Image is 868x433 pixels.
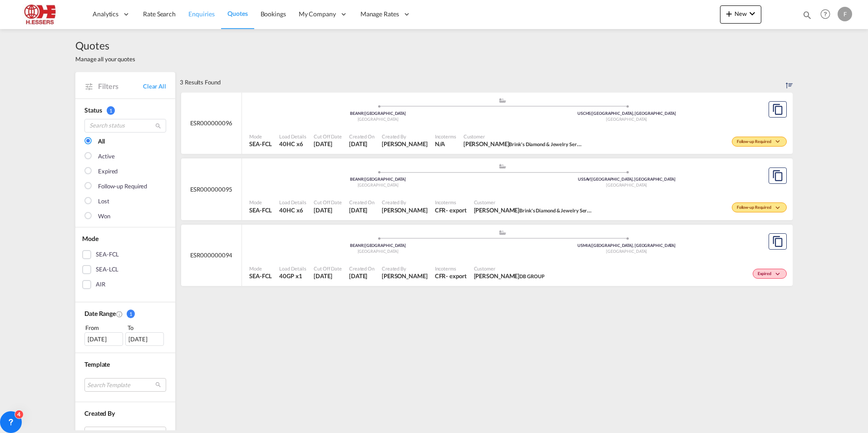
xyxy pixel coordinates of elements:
[349,199,375,206] span: Created On
[737,205,774,211] span: Follow-up Required
[279,133,306,140] span: Load Details
[350,111,406,116] span: BEANR [GEOGRAPHIC_DATA]
[249,199,272,206] span: Mode
[732,137,787,147] div: Change Status Here
[474,265,545,272] span: Customer
[474,206,592,214] span: Jan Huybrechts Brink's Diamond & Jewelry Services bv
[774,139,784,144] md-icon: icon-chevron-down
[82,250,168,259] md-checkbox: SEA-FCL
[249,272,272,280] span: SEA-FCL
[279,265,306,272] span: Load Details
[382,265,428,272] span: Created By
[75,38,135,53] span: Quotes
[127,310,135,318] span: 1
[435,199,467,206] span: Incoterms
[84,310,116,317] span: Date Range
[497,230,508,235] md-icon: assets/icons/custom/ship-fill.svg
[802,10,812,24] div: icon-magnify
[84,332,123,346] div: [DATE]
[474,272,545,280] span: Finola Koumans DB GROUP
[435,272,467,280] div: CFR export
[349,140,375,148] span: 3 Sep 2025
[93,10,118,19] span: Analytics
[84,409,115,417] span: Created By
[591,243,592,248] span: |
[774,272,784,277] md-icon: icon-chevron-down
[382,199,428,206] span: Created By
[724,10,758,17] span: New
[96,250,119,259] div: SEA-FCL
[84,119,166,133] input: Search status
[382,133,428,140] span: Created By
[364,111,365,116] span: |
[125,332,164,346] div: [DATE]
[279,199,306,206] span: Load Details
[435,265,467,272] span: Incoterms
[98,167,118,176] div: Expired
[84,323,166,346] span: From To [DATE][DATE]
[349,206,375,214] span: 3 Sep 2025
[446,206,466,214] div: - export
[84,360,110,368] span: Template
[314,265,342,272] span: Cut Off Date
[606,182,647,187] span: [GEOGRAPHIC_DATA]
[279,206,306,214] span: 40HC x 6
[724,8,735,19] md-icon: icon-plus 400-fg
[75,55,135,63] span: Manage all your quotes
[818,6,838,23] div: Help
[107,106,115,115] span: 1
[98,182,147,191] div: Follow-up Required
[769,101,787,118] button: Copy Quote
[181,93,793,154] div: ESR000000096 assets/icons/custom/ship-fill.svgassets/icons/custom/roll-o-plane.svgOriginAntwerp B...
[84,323,124,332] div: From
[838,7,852,21] div: F
[364,177,365,182] span: |
[786,72,793,92] div: Sort by: Created On
[435,133,456,140] span: Incoterms
[435,272,446,280] div: CFR
[249,140,272,148] span: SEA-FCL
[190,119,233,127] span: ESR000000096
[758,271,774,277] span: Expired
[606,117,647,122] span: [GEOGRAPHIC_DATA]
[382,140,428,148] span: Finola Koumans
[772,236,783,247] md-icon: assets/icons/custom/copyQuote.svg
[435,206,446,214] div: CFR
[98,152,114,161] div: Active
[155,123,162,129] md-icon: icon-magnify
[82,265,168,274] md-checkbox: SEA-LCL
[180,72,221,92] div: 3 Results Found
[82,235,99,242] span: Mode
[116,310,123,318] md-icon: Created On
[98,137,105,146] div: All
[96,265,118,274] div: SEA-LCL
[314,133,342,140] span: Cut Off Date
[249,206,272,214] span: SEA-FCL
[279,272,306,280] span: 40GP x 1
[474,199,592,206] span: Customer
[578,177,676,182] span: USSAV [GEOGRAPHIC_DATA], [GEOGRAPHIC_DATA]
[509,140,594,148] span: Brink's Diamond & Jewelry Services bv
[98,81,143,91] span: Filters
[753,269,787,279] div: Change Status Here
[188,10,215,18] span: Enquiries
[127,323,167,332] div: To
[349,272,375,280] span: 13 Aug 2025
[818,6,833,22] span: Help
[364,243,365,248] span: |
[435,206,467,214] div: CFR export
[98,212,110,221] div: Won
[96,280,105,289] div: AIR
[181,225,793,286] div: ESR000000094 assets/icons/custom/ship-fill.svgassets/icons/custom/roll-o-plane.svgOriginAntwerp B...
[349,265,375,272] span: Created On
[143,10,176,18] span: Rate Search
[732,202,787,212] div: Change Status Here
[358,117,399,122] span: [GEOGRAPHIC_DATA]
[497,98,508,103] md-icon: assets/icons/custom/ship-fill.svg
[577,243,676,248] span: USMIA [GEOGRAPHIC_DATA], [GEOGRAPHIC_DATA]
[769,167,787,184] button: Copy Quote
[464,140,582,148] span: Jan Huybrechts Brink's Diamond & Jewelry Services bv
[577,111,676,116] span: USCHS [GEOGRAPHIC_DATA], [GEOGRAPHIC_DATA]
[360,10,399,19] span: Manage Rates
[190,251,233,259] span: ESR000000094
